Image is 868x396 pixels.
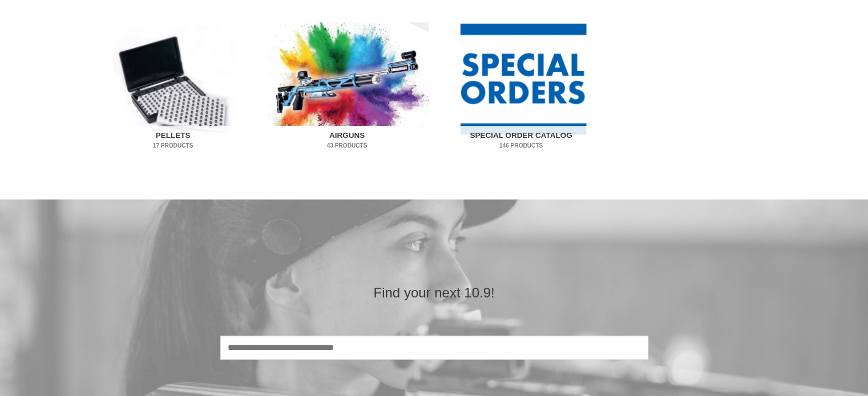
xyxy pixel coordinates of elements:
[273,126,421,156] h2: Airguns
[99,126,247,156] h2: Pellets
[220,284,648,301] h2: Find your next 10.9!
[447,141,595,150] mark: 146 Products
[273,141,421,150] mark: 43 Products
[99,141,247,150] mark: 17 Products
[447,126,595,156] h2: Special Order Catalog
